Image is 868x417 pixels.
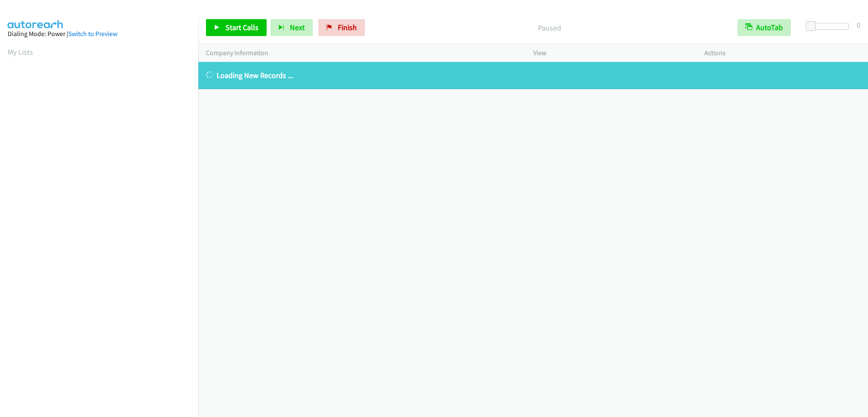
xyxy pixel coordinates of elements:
p: Loading New Records ... [206,70,860,81]
div: Delay between calls (in seconds) [810,23,849,30]
p: Paused [376,22,722,34]
span: Start Calls [225,22,259,32]
div: 0 [857,19,860,31]
a: Finish [318,19,365,36]
button: Next [270,19,313,36]
p: Actions [704,48,860,58]
span: Next [290,22,305,32]
div: Dialing Mode: Power | [8,29,191,39]
p: View [533,48,689,58]
a: My Lists [8,47,33,57]
span: Finish [338,22,357,32]
a: Start Calls [206,19,267,36]
button: AutoTab [737,19,791,36]
a: Switch to Preview [68,30,117,38]
p: Company Information [206,48,518,58]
